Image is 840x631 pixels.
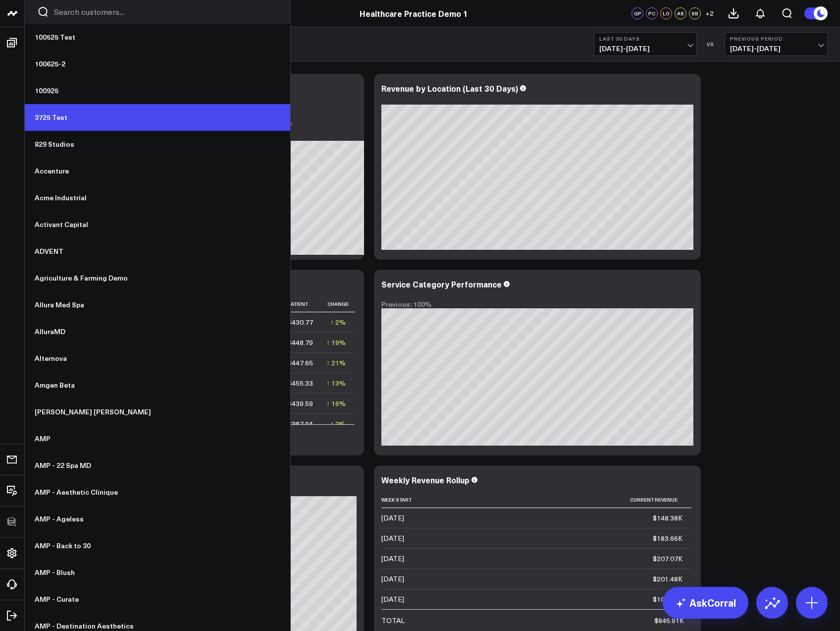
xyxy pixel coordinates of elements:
[25,452,290,479] a: AMP - 22 Spa MD
[381,492,480,508] th: Week Start
[288,419,313,429] div: $387.94
[25,345,290,372] a: Alternova
[381,513,404,523] div: [DATE]
[381,594,404,604] div: [DATE]
[25,211,290,238] a: Activant Capital
[25,51,290,77] a: 100625-2
[322,296,355,312] th: Change
[653,594,682,604] div: $105.33K
[25,372,290,399] a: Amgen Beta
[25,291,290,318] a: Allura Med Spa
[288,338,313,347] div: $448.79
[326,358,346,368] div: ↑ 21%
[25,318,290,345] a: AlluraMD
[654,616,684,626] div: $845.91K
[660,7,672,19] div: LO
[730,45,822,53] span: [DATE] - [DATE]
[25,399,290,425] a: [PERSON_NAME] [PERSON_NAME]
[381,574,404,584] div: [DATE]
[25,559,290,586] a: AMP - Blush
[599,45,691,53] span: [DATE] - [DATE]
[381,554,404,564] div: [DATE]
[288,378,313,388] div: $455.33
[653,513,682,523] div: $148.38K
[25,77,290,104] a: 100925
[330,419,346,429] div: ↑ 2%
[725,32,828,56] button: Previous Period[DATE]-[DATE]
[37,6,49,18] button: Search customers button
[25,184,290,211] a: Acme Industrial
[381,616,405,626] div: TOTAL
[25,158,290,184] a: Accenture
[25,479,290,506] a: AMP - Aesthetic Clinique
[25,24,290,51] a: 100525 Test
[381,533,404,543] div: [DATE]
[631,7,643,19] div: GP
[54,6,278,17] input: Search customers input
[653,574,682,584] div: $201.48K
[25,425,290,452] a: AMP
[381,83,518,94] div: Revenue by Location (Last 30 Days)
[326,378,346,388] div: ↑ 13%
[646,7,658,19] div: PC
[653,533,682,543] div: $183.66K
[288,317,313,327] div: $430.77
[663,587,748,619] a: AskCorral
[25,238,290,265] a: ADVENT
[689,7,701,19] div: SB
[705,10,714,17] span: + 2
[599,36,691,42] b: Last 30 Days
[653,554,682,564] div: $207.07K
[288,399,313,408] div: $439.59
[288,358,313,368] div: $447.65
[675,7,686,19] div: AS
[25,265,290,291] a: Agriculture & Farming Demo
[381,474,470,485] div: Weekly Revenue Rollup
[326,338,346,347] div: ↑ 19%
[594,32,697,56] button: Last 30 Days[DATE]-[DATE]
[381,300,693,308] div: Previous: 100%
[702,41,720,47] div: VS
[730,36,822,42] b: Previous Period
[25,104,290,131] a: 3725 Test
[25,506,290,532] a: AMP - Ageless
[25,131,290,158] a: 829 Studios
[326,399,346,408] div: ↑ 16%
[703,7,715,19] button: +2
[25,532,290,559] a: AMP - Back to 30
[480,492,691,508] th: Current Revenue
[330,317,346,327] div: ↑ 2%
[25,586,290,613] a: AMP - Curate
[360,8,468,19] a: Healthcare Practice Demo 1
[381,279,502,289] div: Service Category Performance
